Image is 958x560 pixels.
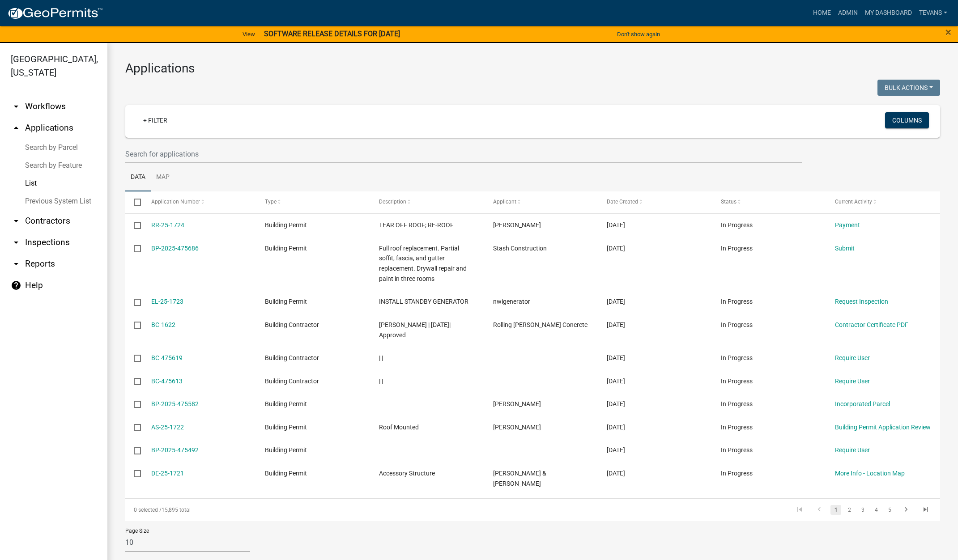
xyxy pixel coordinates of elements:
[791,505,808,515] a: go to first page
[721,298,753,305] span: In Progress
[265,245,307,252] span: Building Permit
[493,199,516,205] span: Applicant
[151,400,199,407] a: BP-2025-475582
[721,199,737,205] span: Status
[607,354,625,361] span: 09/09/2025
[493,470,546,487] span: Joanna & Kevin Doran
[861,4,915,21] a: My Dashboard
[607,400,625,407] span: 09/09/2025
[151,354,183,361] a: BC-475619
[945,26,951,38] span: ×
[125,61,940,76] h3: Applications
[151,245,199,252] a: BP-2025-475686
[239,27,259,42] a: View
[379,199,406,205] span: Description
[11,216,21,226] i: arrow_drop_down
[136,112,175,128] a: + Filter
[721,424,753,431] span: In Progress
[856,502,869,518] li: page 3
[721,221,753,229] span: In Progress
[885,112,929,128] button: Columns
[379,221,454,229] span: TEAR OFF ROOF; RE-ROOF
[721,245,753,252] span: In Progress
[379,245,467,282] span: Full roof replacement. Partial soffit, fascia, and gutter replacement. Drywall repair and paint i...
[151,446,199,454] a: BP-2025-475492
[607,470,625,477] span: 09/08/2025
[835,400,890,407] a: Incorporated Parcel
[493,400,541,407] span: Vlad Stavreski
[151,163,175,192] a: Map
[835,245,855,252] a: Submit
[151,321,175,328] a: BC-1622
[11,259,21,269] i: arrow_drop_down
[917,505,934,515] a: go to last page
[915,4,951,21] a: tevans
[871,505,881,515] a: 4
[843,502,856,518] li: page 2
[379,378,383,385] span: | |
[721,321,753,328] span: In Progress
[265,298,307,305] span: Building Permit
[857,505,868,515] a: 3
[712,191,826,213] datatable-header-cell: Status
[844,505,855,515] a: 2
[835,354,870,361] a: Require User
[835,221,860,229] a: Payment
[721,470,753,477] span: In Progress
[883,502,896,518] li: page 5
[598,191,712,213] datatable-header-cell: Date Created
[151,378,183,385] a: BC-475613
[11,237,21,248] i: arrow_drop_down
[493,298,530,305] span: nwigenerator
[265,446,307,454] span: Building Permit
[835,378,870,385] a: Require User
[264,30,400,38] strong: SOFTWARE RELEASE DETAILS FOR [DATE]
[835,4,861,21] a: Admin
[835,199,872,205] span: Current Activity
[151,298,183,305] a: EL-25-1723
[835,470,905,477] a: More Info - Location Map
[142,191,256,213] datatable-header-cell: Application Number
[721,354,753,361] span: In Progress
[829,502,843,518] li: page 1
[607,199,638,205] span: Date Created
[835,424,931,431] a: Building Permit Application Review
[265,221,307,229] span: Building Permit
[11,123,21,133] i: arrow_drop_up
[134,507,162,513] span: 0 selected /
[869,502,883,518] li: page 4
[265,424,307,431] span: Building Permit
[884,505,895,515] a: 5
[721,400,753,407] span: In Progress
[607,446,625,454] span: 09/08/2025
[379,298,468,305] span: INSTALL STANDBY GENERATOR
[265,378,319,385] span: Building Contractor
[125,499,448,521] div: 15,895 total
[484,191,598,213] datatable-header-cell: Applicant
[125,163,151,192] a: Data
[265,199,277,205] span: Type
[830,505,841,515] a: 1
[945,27,951,38] button: Close
[809,4,835,21] a: Home
[151,424,184,431] a: AS-25-1722
[607,321,625,328] span: 09/09/2025
[125,145,802,163] input: Search for applications
[265,321,319,328] span: Building Contractor
[877,80,940,96] button: Bulk Actions
[265,354,319,361] span: Building Contractor
[265,400,307,407] span: Building Permit
[613,27,664,42] button: Don't show again
[265,470,307,477] span: Building Permit
[607,245,625,252] span: 09/09/2025
[379,424,419,431] span: Roof Mounted
[379,470,435,477] span: Accessory Structure
[151,221,184,229] a: RR-25-1724
[151,470,184,477] a: DE-25-1721
[370,191,485,213] datatable-header-cell: Description
[835,321,908,328] a: Contractor Certificate PDF
[256,191,370,213] datatable-header-cell: Type
[11,101,21,112] i: arrow_drop_down
[826,191,940,213] datatable-header-cell: Current Activity
[11,280,21,291] i: help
